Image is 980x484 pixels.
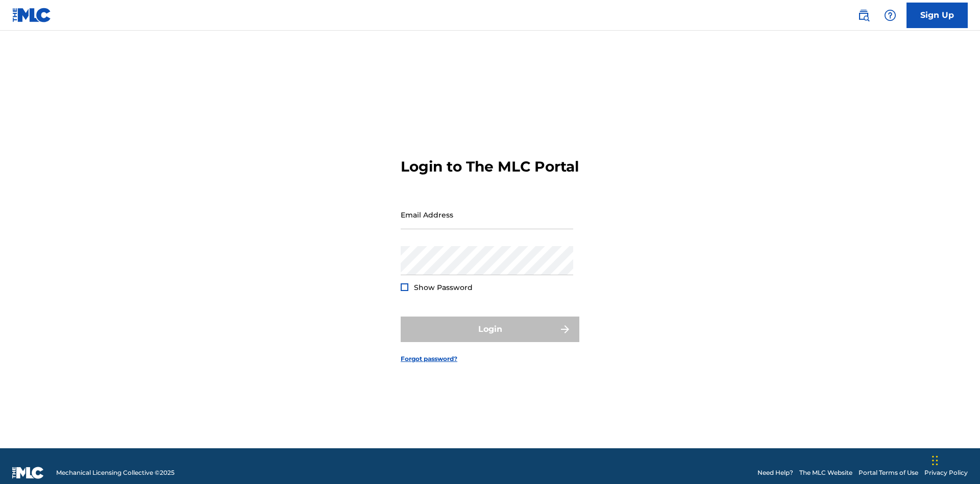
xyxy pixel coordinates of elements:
[414,283,473,292] span: Show Password
[401,354,457,364] a: Forgot password?
[906,3,968,28] a: Sign Up
[929,435,980,484] iframe: Chat Widget
[12,467,44,479] img: logo
[880,5,900,26] div: Help
[853,5,874,26] a: Public Search
[12,8,52,22] img: MLC Logo
[799,468,852,477] a: The MLC Website
[884,9,896,21] img: help
[56,468,175,477] span: Mechanical Licensing Collective © 2025
[857,9,870,21] img: search
[924,468,968,477] a: Privacy Policy
[859,468,918,477] a: Portal Terms of Use
[757,468,793,477] a: Need Help?
[932,445,938,476] div: Drag
[401,158,579,176] h3: Login to The MLC Portal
